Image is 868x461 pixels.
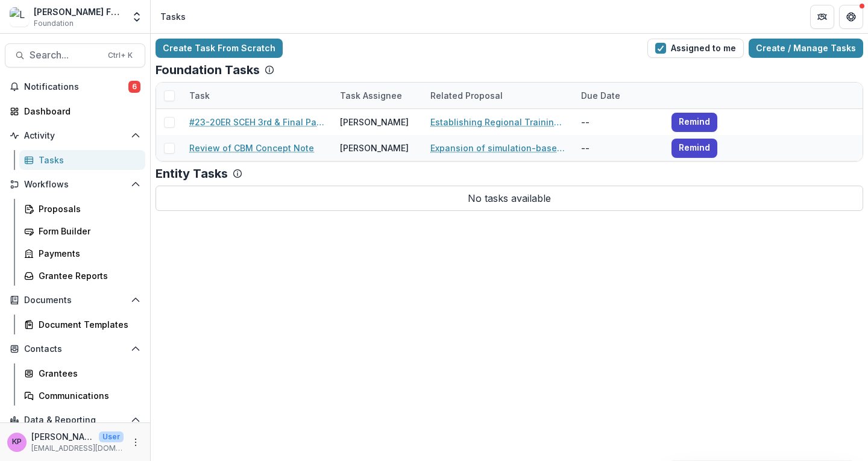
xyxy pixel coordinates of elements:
[839,5,863,29] button: Get Help
[574,89,627,102] div: Due Date
[574,83,664,108] div: Due Date
[574,135,664,161] div: --
[189,142,314,154] a: Review of CBM Concept Note
[156,39,283,58] a: Create Task From Scratch
[39,202,136,215] div: Proposals
[430,116,567,128] a: Establishing Regional Training Resource Centre for Allied Ophthalmic Paramedics (AOPs) - 89042867
[5,77,145,96] button: Notifications6
[39,269,136,282] div: Grantee Reports
[5,339,145,359] button: Open Contacts
[671,113,717,132] button: Remind
[156,166,228,181] p: Entity Tasks
[156,8,190,25] nav: breadcrumb
[340,116,409,128] div: [PERSON_NAME]
[24,105,136,118] div: Dashboard
[5,175,145,194] button: Open Workflows
[12,438,22,446] div: Khanh Phan
[182,83,333,108] div: Task
[39,318,136,331] div: Document Templates
[39,154,136,166] div: Tasks
[19,199,145,219] a: Proposals
[671,139,717,158] button: Remind
[333,83,423,108] div: Task Assignee
[19,266,145,286] a: Grantee Reports
[19,386,145,406] a: Communications
[39,389,136,402] div: Communications
[39,367,136,380] div: Grantees
[34,5,124,18] div: [PERSON_NAME] Fund for the Blind
[24,131,126,141] span: Activity
[340,142,409,154] div: [PERSON_NAME]
[182,89,217,102] div: Task
[430,142,567,154] a: Expansion of simulation-based ophthalmic surgical training at the [GEOGRAPHIC_DATA]
[5,290,145,310] button: Open Documents
[34,18,74,29] span: Foundation
[30,49,101,61] span: Search...
[333,89,409,102] div: Task Assignee
[423,89,510,102] div: Related Proposal
[19,150,145,170] a: Tasks
[24,180,126,190] span: Workflows
[156,63,260,77] p: Foundation Tasks
[5,101,145,121] a: Dashboard
[160,10,186,23] div: Tasks
[10,7,29,27] img: Lavelle Fund for the Blind
[5,43,145,67] button: Search...
[19,221,145,241] a: Form Builder
[647,39,744,58] button: Assigned to me
[749,39,863,58] a: Create / Manage Tasks
[5,410,145,430] button: Open Data & Reporting
[24,82,128,92] span: Notifications
[24,295,126,306] span: Documents
[31,443,124,454] p: [EMAIL_ADDRESS][DOMAIN_NAME]
[189,116,325,128] a: #23-20ER SCEH 3rd & Final Payment Approval & Y2 Report Summary
[128,435,143,450] button: More
[24,415,126,425] span: Data & Reporting
[99,431,124,442] p: User
[423,83,574,108] div: Related Proposal
[19,315,145,334] a: Document Templates
[31,430,94,443] p: [PERSON_NAME]
[128,5,145,29] button: Open entity switcher
[128,81,140,93] span: 6
[105,49,135,62] div: Ctrl + K
[24,344,126,354] span: Contacts
[810,5,834,29] button: Partners
[39,225,136,237] div: Form Builder
[574,109,664,135] div: --
[19,243,145,263] a: Payments
[19,363,145,383] a: Grantees
[5,126,145,145] button: Open Activity
[156,186,863,211] p: No tasks available
[39,247,136,260] div: Payments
